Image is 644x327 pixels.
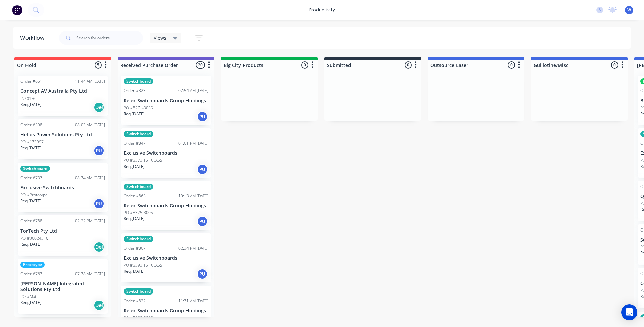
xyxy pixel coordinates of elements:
[20,235,48,241] p: PO #00024316
[197,164,208,175] div: PU
[20,281,105,292] p: [PERSON_NAME] Integrated Solutions Pty Ltd
[94,102,104,113] div: Del
[197,111,208,122] div: PU
[124,268,145,274] p: Req. [DATE]
[18,76,108,116] div: Order #65111:44 AM [DATE]Concept AV Australia Pty LtdPO #TBCReq.[DATE]Del
[76,31,143,45] input: Search for orders...
[20,293,38,300] p: PO #Matt
[124,78,153,84] div: Switchboard
[124,262,162,268] p: PO #2393 1ST CLASS
[121,181,211,230] div: SwitchboardOrder #86510:13 AM [DATE]Relec Switchboards Group HoldingsPO #8325-3005Req.[DATE]PU
[18,259,108,314] div: PrototypeOrder #76307:38 AM [DATE][PERSON_NAME] Integrated Solutions Pty LtdPO #MattReq.[DATE]Del
[12,5,22,15] img: Factory
[20,262,45,268] div: Prototype
[75,175,105,181] div: 08:34 AM [DATE]
[20,34,48,42] div: Workflow
[94,145,104,156] div: PU
[124,193,146,199] div: Order #865
[627,7,631,13] span: W
[20,218,42,224] div: Order #788
[178,298,208,304] div: 11:31 AM [DATE]
[154,34,166,41] span: Views
[124,298,146,304] div: Order #822
[20,132,105,138] p: Helios Power Solutions Pty Ltd
[124,184,153,190] div: Switchboard
[124,140,146,146] div: Order #847
[94,300,104,311] div: Del
[124,105,153,111] p: PO #8271-3055
[124,308,208,314] p: Relec Switchboards Group Holdings
[20,241,41,247] p: Req. [DATE]
[94,242,104,252] div: Del
[124,150,208,156] p: Exclusive Switchboards
[124,288,153,295] div: Switchboard
[20,78,42,84] div: Order #651
[178,245,208,251] div: 02:34 PM [DATE]
[124,236,153,242] div: Switchboard
[121,128,211,178] div: SwitchboardOrder #84701:01 PM [DATE]Exclusive SwitchboardsPO #2373 1ST CLASSReq.[DATE]PU
[124,131,153,137] div: Switchboard
[124,163,145,170] p: Req. [DATE]
[124,98,208,104] p: Relec Switchboards Group Holdings
[124,111,145,117] p: Req. [DATE]
[94,198,104,209] div: PU
[124,88,146,94] div: Order #823
[124,210,153,216] p: PO #8325-3005
[197,216,208,227] div: PU
[18,215,108,256] div: Order #78802:22 PM [DATE]TorTech Pty LtdPO #00024316Req.[DATE]Del
[20,228,105,234] p: TorTech Pty Ltd
[20,192,48,198] p: PO #Prototype
[124,245,146,251] div: Order #807
[75,122,105,128] div: 08:03 AM [DATE]
[18,163,108,212] div: SwitchboardOrder #73708:34 AM [DATE]Exclusive SwitchboardsPO #PrototypeReq.[DATE]PU
[124,315,153,321] p: PO #8260-3055
[20,175,42,181] div: Order #737
[178,193,208,199] div: 10:13 AM [DATE]
[124,255,208,261] p: Exclusive Switchboards
[178,88,208,94] div: 07:54 AM [DATE]
[18,119,108,159] div: Order #59808:03 AM [DATE]Helios Power Solutions Pty LtdPO #133997Req.[DATE]PU
[20,88,105,94] p: Concept AV Australia Pty Ltd
[75,218,105,224] div: 02:22 PM [DATE]
[20,122,42,128] div: Order #598
[121,76,211,125] div: SwitchboardOrder #82307:54 AM [DATE]Relec Switchboards Group HoldingsPO #8271-3055Req.[DATE]PU
[20,166,50,172] div: Switchboard
[20,145,41,151] p: Req. [DATE]
[178,140,208,146] div: 01:01 PM [DATE]
[306,5,338,15] div: productivity
[124,203,208,209] p: Relec Switchboards Group Holdings
[20,300,41,306] p: Req. [DATE]
[20,271,42,277] div: Order #763
[621,304,637,320] div: Open Intercom Messenger
[20,102,41,108] p: Req. [DATE]
[124,216,145,222] p: Req. [DATE]
[20,185,105,191] p: Exclusive Switchboards
[20,198,41,204] p: Req. [DATE]
[197,269,208,279] div: PU
[20,95,37,102] p: PO #TBC
[75,78,105,84] div: 11:44 AM [DATE]
[75,271,105,277] div: 07:38 AM [DATE]
[124,157,162,163] p: PO #2373 1ST CLASS
[20,139,44,145] p: PO #133997
[121,233,211,282] div: SwitchboardOrder #80702:34 PM [DATE]Exclusive SwitchboardsPO #2393 1ST CLASSReq.[DATE]PU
